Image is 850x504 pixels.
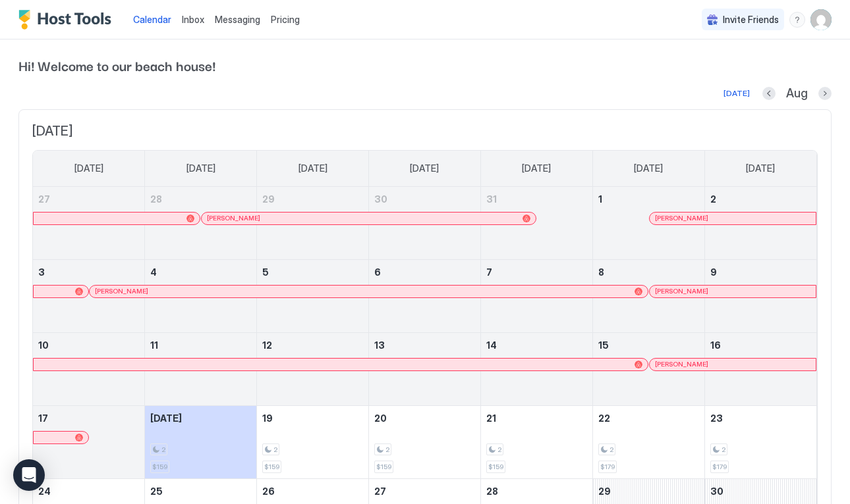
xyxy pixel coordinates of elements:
[481,187,592,211] a: July 31, 2025
[186,163,215,174] span: [DATE]
[145,187,257,260] td: July 28, 2025
[369,405,481,478] td: August 20, 2025
[497,445,501,454] span: 2
[18,10,117,30] div: Host Tools Logo
[592,187,704,260] td: August 1, 2025
[257,187,369,260] td: July 29, 2025
[481,260,592,284] a: August 7, 2025
[150,413,182,424] span: [DATE]
[33,333,144,357] a: August 10, 2025
[95,287,642,295] div: [PERSON_NAME]
[369,333,480,357] a: August 13, 2025
[173,151,229,186] a: Monday
[95,287,148,295] span: [PERSON_NAME]
[598,486,611,497] span: 29
[598,193,602,205] span: 1
[145,259,257,332] td: August 4, 2025
[481,333,592,357] a: August 14, 2025
[598,413,610,424] span: 22
[704,405,816,478] td: August 23, 2025
[486,193,497,205] span: 31
[593,187,704,211] a: August 1, 2025
[33,260,144,284] a: August 3, 2025
[369,479,480,503] a: August 27, 2025
[33,479,144,503] a: August 24, 2025
[609,445,613,454] span: 2
[38,486,51,497] span: 24
[32,123,818,139] span: [DATE]
[712,463,727,471] span: $179
[746,163,775,174] span: [DATE]
[38,193,50,205] span: 27
[710,340,721,351] span: 16
[655,360,810,368] div: [PERSON_NAME]
[215,13,260,26] a: Messaging
[481,479,592,503] a: August 28, 2025
[152,463,167,471] span: $159
[264,463,279,471] span: $159
[150,486,163,497] span: 25
[374,266,381,278] span: 6
[374,193,387,205] span: 30
[374,413,387,424] span: 20
[33,405,145,478] td: August 17, 2025
[257,260,368,284] a: August 5, 2025
[133,14,171,25] span: Calendar
[257,479,368,503] a: August 26, 2025
[710,266,717,278] span: 9
[704,259,816,332] td: August 9, 2025
[182,14,204,25] span: Inbox
[257,332,369,405] td: August 12, 2025
[374,486,386,497] span: 27
[207,214,260,222] span: [PERSON_NAME]
[710,413,723,424] span: 23
[481,406,592,430] a: August 21, 2025
[298,163,327,174] span: [DATE]
[655,214,810,222] div: [PERSON_NAME]
[262,193,275,205] span: 29
[621,151,676,186] a: Friday
[145,406,256,430] a: August 18, 2025
[723,14,779,26] span: Invite Friends
[592,332,704,405] td: August 15, 2025
[38,413,48,424] span: 17
[271,14,300,26] span: Pricing
[207,214,530,222] div: [PERSON_NAME]
[33,259,145,332] td: August 3, 2025
[285,151,341,186] a: Tuesday
[38,266,45,278] span: 3
[74,163,103,174] span: [DATE]
[369,259,481,332] td: August 6, 2025
[488,463,503,471] span: $159
[257,405,369,478] td: August 19, 2025
[145,332,257,405] td: August 11, 2025
[593,406,704,430] a: August 22, 2025
[509,151,564,186] a: Thursday
[705,333,816,357] a: August 16, 2025
[600,463,615,471] span: $179
[257,259,369,332] td: August 5, 2025
[480,332,592,405] td: August 14, 2025
[655,287,810,295] div: [PERSON_NAME]
[397,151,452,186] a: Wednesday
[522,163,551,174] span: [DATE]
[480,405,592,478] td: August 21, 2025
[592,259,704,332] td: August 8, 2025
[593,260,704,284] a: August 8, 2025
[33,332,145,405] td: August 10, 2025
[810,9,832,30] div: User profile
[486,486,498,497] span: 28
[257,406,368,430] a: August 19, 2025
[786,86,808,101] span: Aug
[33,187,145,260] td: July 27, 2025
[33,187,144,211] a: July 27, 2025
[262,340,272,351] span: 12
[705,260,816,284] a: August 9, 2025
[655,214,708,222] span: [PERSON_NAME]
[376,463,391,471] span: $159
[133,13,171,26] a: Calendar
[722,445,725,454] span: 2
[722,86,752,101] button: [DATE]
[145,479,256,503] a: August 25, 2025
[262,266,269,278] span: 5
